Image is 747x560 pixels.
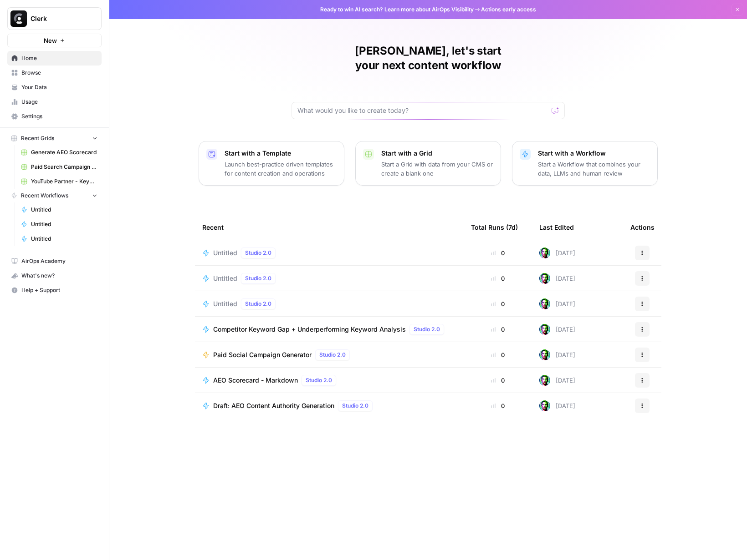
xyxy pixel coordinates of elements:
[202,375,456,386] a: AEO Scorecard - MarkdownStudio 2.0
[21,134,54,142] span: Recent Grids
[21,69,97,77] span: Browse
[320,5,474,14] span: Ready to win AI search? about AirOps Visibility
[538,160,650,178] p: Start a Workflow that combines your data, LLMs and human review
[31,148,97,156] span: Generate AEO Scorecard
[481,5,536,14] span: Actions early access
[17,232,102,246] a: Untitled
[471,274,525,283] div: 0
[381,160,493,178] p: Start a Grid with data from your CMS or create a blank one
[202,324,456,335] a: Competitor Keyword Gap + Underperforming Keyword AnalysisStudio 2.0
[245,249,271,257] span: Studio 2.0
[225,149,337,158] p: Start with a Template
[213,401,334,410] span: Draft: AEO Content Authority Generation
[7,268,102,283] button: What's new?
[539,247,575,258] div: [DATE]
[539,298,550,309] img: 2ny2lhy5z6ffk8a48et5s81dpqao
[297,106,548,115] input: What would you like to create today?
[31,206,97,214] span: Untitled
[539,400,575,411] div: [DATE]
[213,274,237,283] span: Untitled
[202,215,456,240] div: Recent
[471,248,525,257] div: 0
[7,80,102,95] a: Your Data
[202,298,456,309] a: UntitledStudio 2.0
[31,235,97,243] span: Untitled
[7,254,102,268] a: AirOps Academy
[539,349,550,360] img: 2ny2lhy5z6ffk8a48et5s81dpqao
[213,248,237,257] span: Untitled
[8,269,101,283] div: What's new?
[10,10,27,27] img: Clerk Logo
[213,325,406,334] span: Competitor Keyword Gap + Underperforming Keyword Analysis
[7,51,102,66] a: Home
[31,220,97,228] span: Untitled
[539,273,575,284] div: [DATE]
[539,349,575,360] div: [DATE]
[17,202,102,217] a: Untitled
[512,141,658,186] button: Start with a WorkflowStart a Workflow that combines your data, LLMs and human review
[471,299,525,308] div: 0
[292,44,565,73] h1: [PERSON_NAME], let's start your next content workflow
[17,145,102,160] a: Generate AEO Scorecard
[471,376,525,385] div: 0
[539,324,550,335] img: 2ny2lhy5z6ffk8a48et5s81dpqao
[202,273,456,284] a: UntitledStudio 2.0
[44,36,57,45] span: New
[21,83,97,91] span: Your Data
[7,189,102,202] button: Recent Workflows
[213,299,237,308] span: Untitled
[539,375,575,386] div: [DATE]
[539,375,550,386] img: 2ny2lhy5z6ffk8a48et5s81dpqao
[21,286,97,294] span: Help + Support
[306,376,332,384] span: Studio 2.0
[381,149,493,158] p: Start with a Grid
[539,247,550,258] img: 2ny2lhy5z6ffk8a48et5s81dpqao
[21,192,68,200] span: Recent Workflows
[202,247,456,258] a: UntitledStudio 2.0
[7,95,102,109] a: Usage
[21,257,97,265] span: AirOps Academy
[630,215,655,240] div: Actions
[7,131,102,145] button: Recent Grids
[17,160,102,174] a: Paid Search Campaign Planning Grid
[539,215,574,240] div: Last Edited
[539,324,575,335] div: [DATE]
[319,351,346,359] span: Studio 2.0
[213,376,298,385] span: AEO Scorecard - Markdown
[355,141,501,186] button: Start with a GridStart a Grid with data from your CMS or create a blank one
[7,109,102,124] a: Settings
[21,112,97,121] span: Settings
[31,14,86,23] span: Clerk
[471,401,525,410] div: 0
[245,300,271,308] span: Studio 2.0
[31,177,97,186] span: YouTube Partner - Keyword Search Grid (1)
[21,54,97,62] span: Home
[538,149,650,158] p: Start with a Workflow
[384,6,414,13] a: Learn more
[471,350,525,359] div: 0
[213,350,312,359] span: Paid Social Campaign Generator
[7,7,102,30] button: Workspace: Clerk
[539,400,550,411] img: 2ny2lhy5z6ffk8a48et5s81dpqao
[225,160,337,178] p: Launch best-practice driven templates for content creation and operations
[17,174,102,189] a: YouTube Partner - Keyword Search Grid (1)
[245,274,271,283] span: Studio 2.0
[7,34,102,47] button: New
[199,141,344,186] button: Start with a TemplateLaunch best-practice driven templates for content creation and operations
[17,217,102,232] a: Untitled
[202,349,456,360] a: Paid Social Campaign GeneratorStudio 2.0
[414,325,440,333] span: Studio 2.0
[342,402,368,410] span: Studio 2.0
[7,66,102,80] a: Browse
[21,98,97,106] span: Usage
[7,283,102,298] button: Help + Support
[539,273,550,284] img: 2ny2lhy5z6ffk8a48et5s81dpqao
[31,163,97,171] span: Paid Search Campaign Planning Grid
[202,400,456,411] a: Draft: AEO Content Authority GenerationStudio 2.0
[471,325,525,334] div: 0
[471,215,518,240] div: Total Runs (7d)
[539,298,575,309] div: [DATE]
